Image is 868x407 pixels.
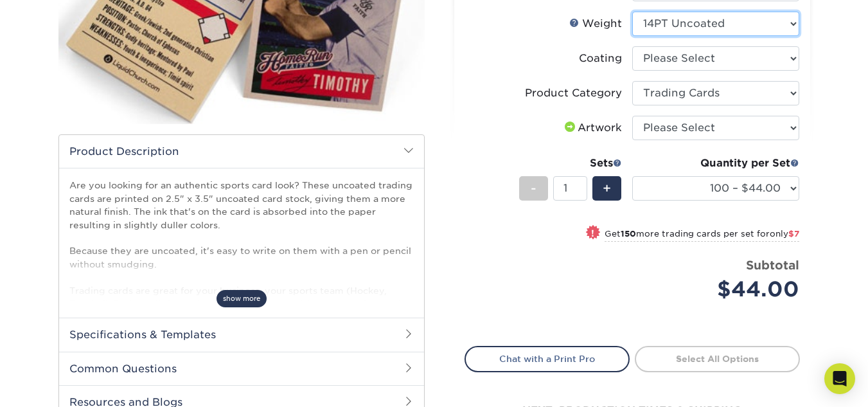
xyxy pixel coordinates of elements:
[635,346,800,372] a: Select All Options
[217,290,267,307] span: show more
[69,179,414,323] p: Are you looking for an authentic sports card look? These uncoated trading cards are printed on 2....
[642,274,799,305] div: $44.00
[603,179,611,198] span: +
[621,229,636,239] strong: 150
[59,352,424,385] h2: Common Questions
[605,229,799,242] small: Get more trading cards per set for
[59,318,424,351] h2: Specifications & Templates
[591,226,594,240] span: !
[746,258,799,272] strong: Subtotal
[562,120,622,136] div: Artwork
[579,51,622,66] div: Coating
[824,363,855,394] div: Open Intercom Messenger
[59,135,424,168] h2: Product Description
[519,156,622,171] div: Sets
[788,229,799,239] span: $7
[525,86,622,101] div: Product Category
[465,346,630,372] a: Chat with a Print Pro
[770,229,799,239] span: only
[632,156,799,171] div: Quantity per Set
[531,179,536,198] span: -
[569,16,622,32] div: Weight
